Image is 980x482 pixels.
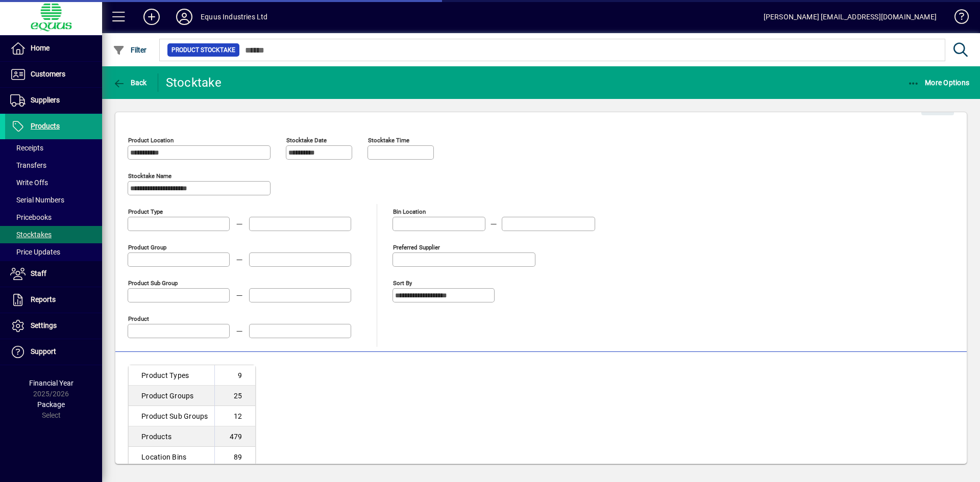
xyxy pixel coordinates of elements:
app-page-header-button: Back [102,73,158,92]
mat-label: Product Type [128,208,163,215]
a: Settings [5,313,102,339]
a: Staff [5,261,102,287]
span: Financial Year [29,379,73,387]
td: 25 [214,386,255,406]
a: Receipts [5,139,102,157]
span: Staff [31,269,46,277]
span: Products [31,122,60,130]
span: Filter [113,46,147,54]
a: Write Offs [5,174,102,191]
a: Serial Numbers [5,191,102,209]
div: [PERSON_NAME] [EMAIL_ADDRESS][DOMAIN_NAME] [764,9,937,25]
a: Transfers [5,157,102,174]
div: Stocktake [166,74,222,91]
button: More Options [905,73,972,92]
span: Price Updates [10,248,60,256]
mat-label: Preferred Supplier [393,244,440,251]
span: Receipts [10,144,43,152]
span: Reports [31,295,56,303]
td: 9 [214,365,255,386]
span: Serial Numbers [10,196,64,204]
a: Pricebooks [5,209,102,226]
div: Equus Industries Ltd [201,9,268,25]
a: Support [5,339,102,365]
span: Settings [31,321,57,329]
span: Stocktakes [10,231,52,239]
span: Customers [31,70,65,78]
td: 12 [214,406,255,426]
td: Product Sub Groups [129,406,214,426]
span: Product Stocktake [171,45,235,55]
td: 479 [214,426,255,447]
span: Write Offs [10,179,48,187]
a: Suppliers [5,88,102,113]
a: Reports [5,287,102,313]
mat-label: Product Group [128,244,166,251]
td: Location Bins [129,447,214,467]
mat-label: Product [128,315,149,322]
button: Filter [110,41,150,59]
td: Products [129,426,214,447]
mat-label: Product Location [128,137,174,144]
a: Knowledge Base [947,2,967,35]
mat-label: Bin Location [393,208,426,215]
td: 89 [214,447,255,467]
button: Profile [168,8,201,26]
mat-label: Stocktake Date [286,137,327,144]
span: More Options [908,79,970,87]
a: Stocktakes [5,226,102,243]
a: Price Updates [5,243,102,261]
span: Home [31,44,50,52]
mat-label: Stocktake Name [128,172,171,180]
a: Customers [5,62,102,87]
span: Transfers [10,161,46,169]
td: Product Types [129,365,214,386]
span: Support [31,347,56,356]
button: Add [135,8,168,26]
a: Home [5,36,102,61]
mat-label: Product Sub group [128,280,178,287]
span: Suppliers [31,96,60,104]
button: Back [110,73,150,92]
mat-label: Sort By [393,280,412,287]
button: Edit [921,97,954,115]
span: Pricebooks [10,213,52,221]
span: Package [37,400,65,409]
mat-label: Stocktake Time [368,137,409,144]
td: Product Groups [129,386,214,406]
span: Back [113,79,147,87]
